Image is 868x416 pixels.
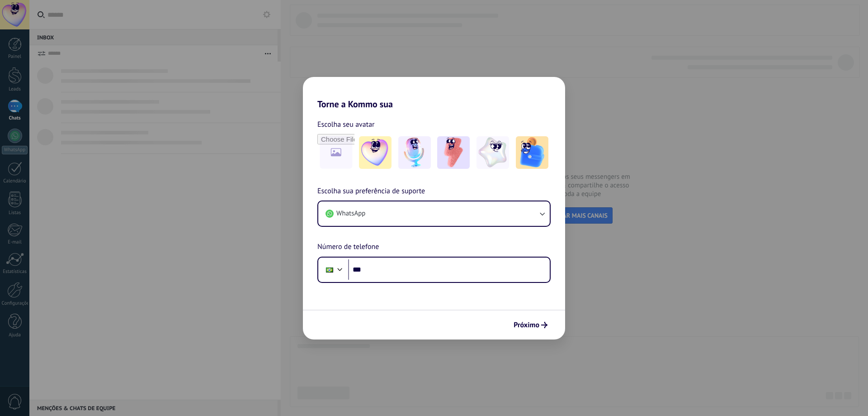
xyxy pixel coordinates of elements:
button: Próximo [509,317,552,333]
img: -1.jpeg [359,136,392,169]
button: WhatsApp [318,201,550,226]
span: WhatsApp [336,209,365,218]
img: -3.jpeg [437,136,470,169]
span: Escolha seu avatar [317,119,375,130]
h2: Torne a Kommo sua [303,77,565,110]
span: Número de telefone [317,241,379,253]
img: -5.jpeg [516,136,548,169]
div: Brazil: + 55 [321,260,338,279]
span: Escolha sua preferência de suporte [317,186,425,197]
img: -2.jpeg [398,136,431,169]
img: -4.jpeg [476,136,509,169]
span: Próximo [514,322,539,328]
